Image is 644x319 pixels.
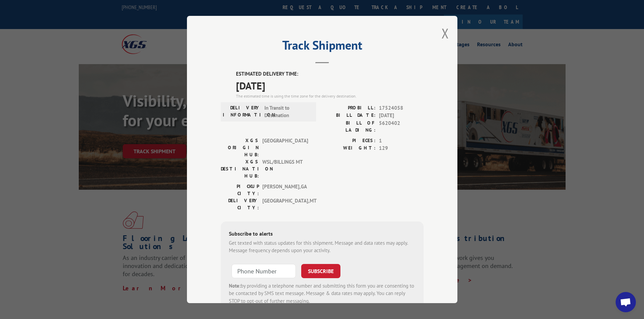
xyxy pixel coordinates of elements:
[229,239,415,255] div: Get texted with status updates for this shipment. Message and data rates may apply. Message frequ...
[221,41,424,53] h2: Track Shipment
[322,144,376,152] label: WEIGHT:
[301,264,340,278] button: SUBSCRIBE
[229,282,415,305] div: by providing a telephone number and submitting this form you are consenting to be contacted by SM...
[379,137,424,145] span: 1
[221,137,259,158] label: XGS ORIGIN HUB:
[379,104,424,112] span: 17524058
[379,144,424,152] span: 129
[264,104,310,119] span: In Transit to Destination
[236,93,424,99] div: The estimated time is using the time zone for the delivery destination.
[262,158,308,180] span: WSL/BILLINGS MT
[322,112,376,119] label: BILL DATE:
[229,283,241,289] strong: Note:
[221,197,259,211] label: DELIVERY CITY:
[262,183,308,197] span: [PERSON_NAME] , GA
[232,264,296,278] input: Phone Number
[236,70,424,78] label: ESTIMATED DELIVERY TIME:
[236,78,424,93] span: [DATE]
[221,183,259,197] label: PICKUP CITY:
[379,112,424,119] span: [DATE]
[442,24,449,42] button: Close modal
[221,158,259,180] label: XGS DESTINATION HUB:
[322,137,376,145] label: PIECES:
[223,104,261,119] label: DELIVERY INFORMATION:
[322,119,376,134] label: BILL OF LADING:
[322,104,376,112] label: PROBILL:
[262,197,308,211] span: [GEOGRAPHIC_DATA] , MT
[616,292,636,312] div: Open chat
[379,119,424,134] span: 5620402
[229,230,415,239] div: Subscribe to alerts
[262,137,308,158] span: [GEOGRAPHIC_DATA]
